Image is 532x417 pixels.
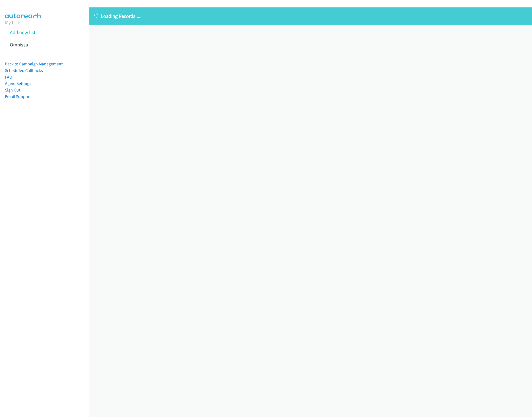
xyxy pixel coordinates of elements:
[5,87,20,93] a: Sign Out
[10,29,35,35] a: Add new list
[94,12,527,20] p: Loading Records ...
[5,61,63,66] a: Back to Campaign Management
[5,94,31,99] a: Email Support
[10,41,28,48] a: Omnissa
[5,19,21,26] a: My Lists
[5,74,12,80] a: FAQ
[5,81,31,86] a: Agent Settings
[5,68,43,73] a: Scheduled Callbacks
